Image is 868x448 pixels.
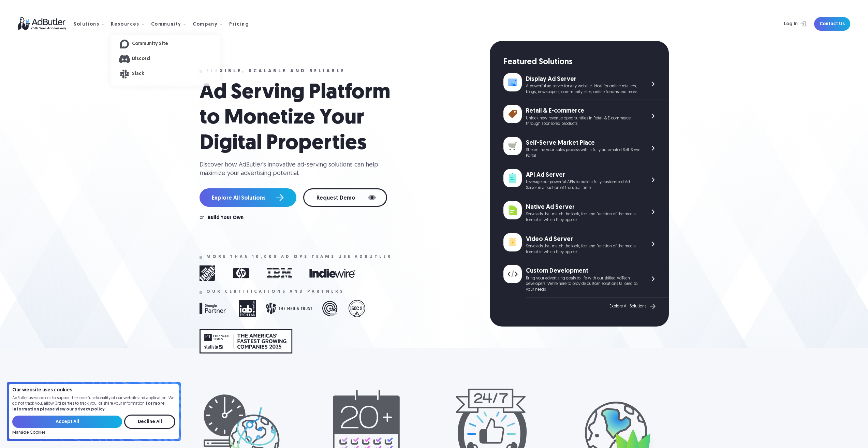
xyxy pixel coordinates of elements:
[526,276,640,293] div: Bring your advertising goals to life with our skilled AdTech developers. We're here to provide cu...
[526,212,640,223] div: Serve ads that match the look, feel and function of the media format in which they appear.
[229,21,254,27] a: Pricing
[503,100,669,132] a: Retail & E-commerce Unlock new revenue opportunities in Retail & E-commerce through sponsored pro...
[12,395,175,413] p: AdButler uses cookies to support the core functionality of our website and application. We do not...
[303,188,387,207] a: Request Demo
[503,228,669,260] a: Video Ad Server Serve ads that match the look, feel and function of the media format in which the...
[526,147,640,159] div: Streamline your sales process with a fully-automated Self-Serve Portal
[526,107,640,115] div: Retail & E-commerce
[12,388,175,393] h4: Our website uses cookies
[206,69,345,74] div: Flexible, scalable and reliable
[206,289,344,294] div: Our certifications and partners
[503,132,669,164] a: Self-Serve Market Place Streamline your sales process with a fully-automated Self-Serve Portal
[132,72,220,76] a: Slack
[503,196,669,228] a: Native Ad Server Serve ads that match the look, feel and function of the media format in which th...
[200,81,404,157] h1: Ad Serving Platform to Monetize Your Digital Properties
[526,179,640,191] div: Leverage our powerful APIs to build a fully customized Ad Server in a fraction of the usual time
[132,42,220,46] a: Community Site
[124,415,175,429] input: Decline All
[526,244,640,255] div: Serve ads that match the look, feel and function of the media format in which they appear.
[200,161,384,178] div: Discover how AdButler's innovative ad-serving solutions can help maximize your advertising potent...
[526,203,640,212] div: Native Ad Server
[609,304,646,309] div: Explore All Solutions
[526,84,640,95] div: A powerful ad server for any website. Ideal for online retailers, blogs, newspapers, community si...
[111,22,139,27] div: Resources
[12,416,122,428] input: Accept All
[151,22,181,27] div: Community
[74,22,100,27] div: Solutions
[503,57,669,68] div: Featured Solutions
[193,22,218,27] div: Company
[609,302,657,311] a: Explore All Solutions
[526,116,640,127] div: Unlock new revenue opportunities in Retail & E-commerce through sponsored products.
[208,216,244,220] a: Build Your Own
[200,216,204,220] div: or
[503,164,669,196] a: API Ad Server Leverage our powerful APIs to build a fully customized Ad Server in a fraction of t...
[132,57,220,61] a: Discord
[526,75,640,84] div: Display Ad Server
[526,267,640,275] div: Custom Development
[12,430,45,435] a: Manage Cookies
[229,22,249,27] div: Pricing
[206,255,392,259] div: More than 10,000 ad ops teams use adbutler
[503,260,669,298] a: Custom Development Bring your advertising goals to life with our skilled AdTech developers. We're...
[526,235,640,244] div: Video Ad Server
[200,188,296,207] a: Explore All Solutions
[526,139,640,147] div: Self-Serve Market Place
[814,17,850,31] a: Contact Us
[526,171,640,179] div: API Ad Server
[503,68,669,100] a: Display Ad Server A powerful ad server for any website. Ideal for online retailers, blogs, newspa...
[766,17,810,31] a: Log In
